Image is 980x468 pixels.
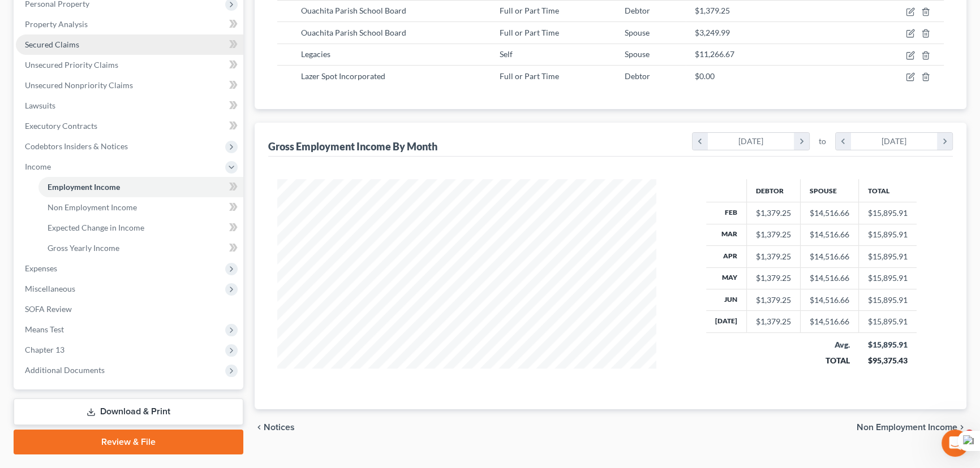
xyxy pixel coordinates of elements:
span: Notices [264,423,295,432]
span: Employment Income [48,182,120,192]
span: Chapter 13 [25,345,65,354]
th: Feb [706,202,747,224]
span: Debtor [625,6,650,15]
span: Lawsuits [25,101,55,110]
button: Non Employment Income chevron_right [857,423,966,432]
a: Gross Yearly Income [38,238,243,258]
td: $15,895.91 [859,202,917,224]
span: $0.00 [695,71,715,81]
th: May [706,267,747,289]
span: Codebtors Insiders & Notices [25,141,128,151]
a: Property Analysis [16,14,243,34]
span: Expenses [25,263,57,273]
a: Secured Claims [16,34,243,55]
span: Spouse [625,49,650,59]
div: $14,516.66 [810,316,849,327]
a: Review & File [14,430,243,454]
div: $1,379.25 [756,251,791,262]
i: chevron_right [794,133,809,150]
i: chevron_left [836,133,851,150]
iframe: Intercom live chat [942,430,969,457]
span: $3,249.99 [695,28,730,37]
span: Legacies [301,49,330,59]
i: chevron_right [937,133,952,150]
a: Unsecured Priority Claims [16,55,243,75]
span: 4 [965,430,974,439]
i: chevron_right [957,423,966,432]
div: $14,516.66 [810,251,849,262]
a: Expected Change in Income [38,218,243,238]
div: $1,379.25 [756,272,791,284]
span: Full or Part Time [500,71,559,81]
span: Executory Contracts [25,121,97,131]
span: Means Test [25,324,64,334]
button: chevron_left Notices [255,423,295,432]
a: Unsecured Nonpriority Claims [16,75,243,96]
span: Spouse [625,28,650,37]
th: Debtor [747,179,801,202]
div: [DATE] [708,133,794,150]
td: $15,895.91 [859,224,917,245]
th: Spouse [801,179,859,202]
div: Gross Employment Income By Month [268,140,437,153]
span: Debtor [625,71,650,81]
span: Non Employment Income [48,202,137,212]
span: Income [25,162,51,171]
th: Total [859,179,917,202]
div: $1,379.25 [756,229,791,240]
span: Unsecured Priority Claims [25,60,118,70]
th: Jun [706,289,747,311]
span: Gross Yearly Income [48,243,119,253]
span: Self [500,49,513,59]
div: $14,516.66 [810,272,849,284]
div: $14,516.66 [810,229,849,240]
span: Non Employment Income [857,423,957,432]
div: TOTAL [810,355,850,366]
a: Download & Print [14,398,243,425]
span: Expected Change in Income [48,223,144,232]
td: $15,895.91 [859,246,917,267]
span: $11,266.67 [695,49,734,59]
th: Mar [706,224,747,245]
a: Non Employment Income [38,197,243,218]
div: $1,379.25 [756,316,791,327]
div: $1,379.25 [756,294,791,306]
td: $15,895.91 [859,311,917,332]
div: $15,895.91 [868,339,908,350]
td: $15,895.91 [859,267,917,289]
a: Lawsuits [16,96,243,116]
div: $14,516.66 [810,207,849,219]
div: $1,379.25 [756,207,791,219]
a: SOFA Review [16,299,243,319]
span: Property Analysis [25,19,88,29]
a: Employment Income [38,177,243,197]
i: chevron_left [693,133,708,150]
span: Miscellaneous [25,284,75,293]
th: Apr [706,246,747,267]
span: Full or Part Time [500,28,559,37]
span: Lazer Spot Incorporated [301,71,385,81]
span: Unsecured Nonpriority Claims [25,80,133,90]
span: $1,379.25 [695,6,730,15]
td: $15,895.91 [859,289,917,311]
span: Additional Documents [25,365,105,375]
div: $14,516.66 [810,294,849,306]
span: SOFA Review [25,304,72,314]
span: Ouachita Parish School Board [301,6,406,15]
i: chevron_left [255,423,264,432]
span: Secured Claims [25,40,79,49]
th: [DATE] [706,311,747,332]
div: [DATE] [851,133,938,150]
span: to [819,136,826,147]
div: Avg. [810,339,850,350]
div: $95,375.43 [868,355,908,366]
span: Full or Part Time [500,6,559,15]
a: Executory Contracts [16,116,243,136]
span: Ouachita Parish School Board [301,28,406,37]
